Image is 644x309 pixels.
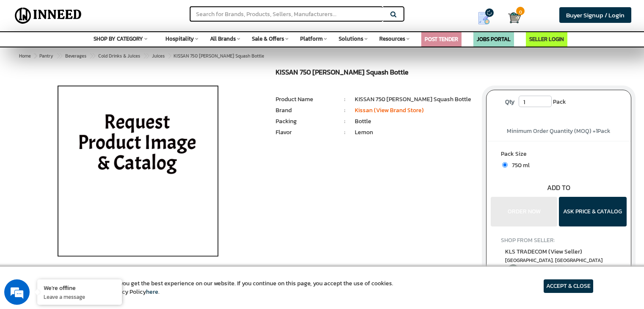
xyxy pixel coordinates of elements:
[507,127,611,135] span: Minimum Order Quantity (MOQ) = Pack
[39,69,237,280] img: KISSAN 750 ml Lemon Squash Bottle
[516,7,525,15] span: 0
[339,35,363,43] span: Solutions
[596,127,597,135] span: 1
[559,7,631,23] a: Buyer Signup / Login
[566,10,625,20] span: Buyer Signup / Login
[355,117,473,126] li: Bottle
[210,35,236,43] span: All Brands
[190,6,383,22] input: Search for Brands, Products, Sellers, Manufacturers...
[143,51,147,61] span: >
[529,35,564,43] a: SELLER LOGIN
[276,106,335,115] li: Brand
[466,8,508,28] a: my Quotes
[89,51,94,61] span: >
[44,284,116,292] div: We're offline
[355,128,473,137] li: Lemon
[501,96,519,108] label: Qty
[335,95,355,104] li: :
[335,117,355,126] li: :
[501,150,616,160] label: Pack Size
[425,35,458,43] a: POST TENDER
[501,237,616,243] h4: SHOP FROM SELLER:
[38,51,55,61] a: Pantry
[544,279,593,293] article: ACCEPT & CLOSE
[355,106,424,115] a: Kissan (View Brand Store)
[508,11,521,24] img: Cart
[51,279,393,296] article: We use cookies to ensure you get the best experience on our website. If you continue on this page...
[508,8,514,27] a: Cart 0
[168,51,172,61] span: >
[559,197,627,226] button: ASK PRICE & CATALOG
[276,128,335,137] li: Flavor
[355,95,473,104] li: KISSAN 750 [PERSON_NAME] Squash Bottle
[166,35,194,43] span: Hospitality
[300,35,323,43] span: Platform
[98,52,140,59] span: Cold Drinks & Juices
[276,117,335,126] li: Packing
[335,106,355,115] li: :
[65,52,86,59] span: Beverages
[56,51,61,61] span: >
[335,128,355,137] li: :
[508,161,530,170] span: 750 ml
[477,35,511,43] a: JOBS PORTAL
[11,5,85,26] img: Inneed.Market
[478,12,490,25] img: Show My Quotes
[94,35,143,43] span: SHOP BY CATEGORY
[34,52,36,59] span: >
[146,287,158,296] a: here
[276,95,335,104] li: Product Name
[505,257,612,264] span: East Delhi
[38,52,264,59] span: KISSAN 750 [PERSON_NAME] Squash Bottle
[505,247,582,256] span: KLS TRADECOM
[152,52,165,59] span: Juices
[276,69,473,78] h1: KISSAN 750 [PERSON_NAME] Squash Bottle
[505,247,612,279] a: KLS TRADECOM (View Seller) [GEOGRAPHIC_DATA], [GEOGRAPHIC_DATA] Verified Seller
[97,51,142,61] a: Cold Drinks & Juices
[486,183,631,193] div: ADD TO
[44,293,116,301] p: Leave a message
[17,51,33,61] a: Home
[507,265,520,277] img: inneed-verified-seller-icon.png
[379,35,405,43] span: Resources
[39,52,53,59] span: Pantry
[150,51,166,61] a: Juices
[252,35,284,43] span: Sale & Offers
[64,51,88,61] a: Beverages
[553,96,566,108] span: Pack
